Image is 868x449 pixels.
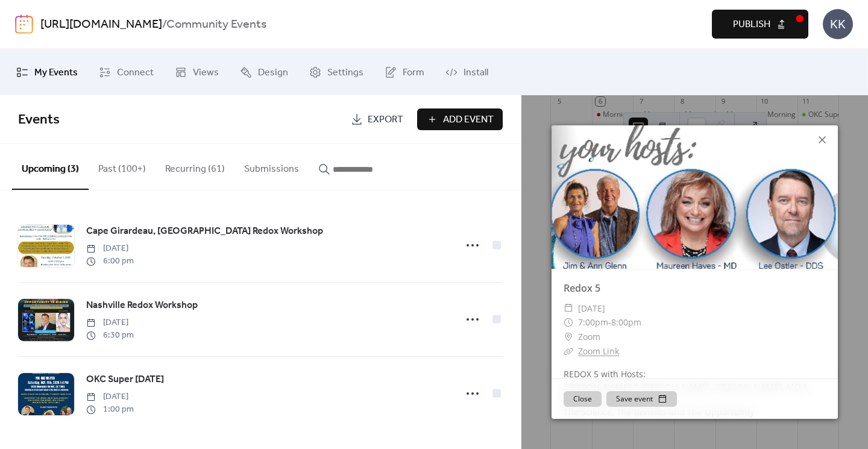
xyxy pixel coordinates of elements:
span: 6:00 pm [86,255,134,268]
span: Add Event [443,113,494,127]
span: Nashville Redox Workshop [86,298,198,313]
span: Design [258,63,288,82]
button: Upcoming (3) [12,144,89,190]
span: 6:30 pm [86,329,134,342]
button: Recurring (61) [156,144,234,189]
b: / [162,13,166,36]
span: - [608,316,611,328]
a: Connect [90,54,163,90]
span: Install [464,63,488,82]
span: Form [403,63,424,82]
span: Settings [327,63,363,82]
div: ​ [564,344,573,359]
span: Zoom [578,330,600,344]
a: Views [166,54,228,90]
div: KK [823,9,853,39]
span: Export [368,113,403,127]
a: Nashville Redox Workshop [86,298,198,313]
button: Add Event [417,108,503,130]
span: Publish [733,17,770,32]
a: Cape Girardeau, [GEOGRAPHIC_DATA] Redox Workshop [86,224,323,239]
div: ​ [564,330,573,344]
span: OKC Super [DATE] [86,372,164,387]
span: Events [18,107,60,133]
a: Design [231,54,297,90]
span: Connect [117,63,154,82]
a: Export [342,108,412,130]
span: Cape Girardeau, [GEOGRAPHIC_DATA] Redox Workshop [86,224,323,239]
span: My Events [34,63,78,82]
div: ​ [564,301,573,316]
button: Save event [606,391,677,407]
span: [DATE] [86,391,134,403]
a: Zoom Link [578,345,619,357]
span: Views [193,63,219,82]
span: 8:00pm [611,316,641,328]
button: Close [564,391,602,407]
a: [URL][DOMAIN_NAME] [40,13,162,36]
a: My Events [7,54,87,90]
span: 7:00pm [578,316,608,328]
a: Install [436,54,497,90]
button: Submissions [234,144,309,189]
span: 1:00 pm [86,403,134,416]
a: Settings [300,54,373,90]
button: Publish [712,10,808,39]
a: Redox 5 [564,281,600,295]
span: [DATE] [578,301,605,316]
span: [DATE] [86,316,134,329]
div: ​ [564,315,573,330]
b: Community Events [166,13,266,36]
a: OKC Super [DATE] [86,372,164,388]
span: [DATE] [86,242,134,255]
div: REDOX 5 with Hosts: [PERSON_NAME] & [PERSON_NAME], [PERSON_NAME], MD & [PERSON_NAME], D.D.S. The ... [552,368,838,431]
button: Past (100+) [89,144,156,189]
a: Form [376,54,433,90]
img: logo [15,14,33,34]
